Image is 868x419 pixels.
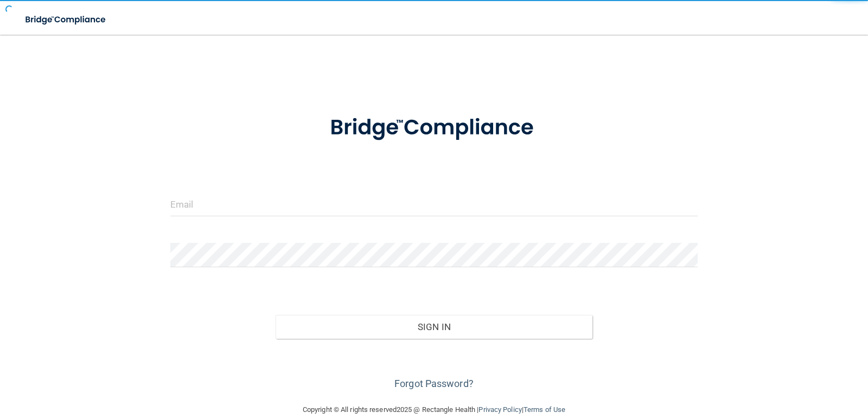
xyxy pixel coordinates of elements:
img: bridge_compliance_login_screen.278c3ca4.svg [308,100,560,156]
a: Forgot Password? [394,378,474,389]
a: Privacy Policy [478,405,521,414]
a: Terms of Use [524,405,565,414]
button: Sign In [276,315,592,339]
input: Email [170,192,698,216]
img: bridge_compliance_login_screen.278c3ca4.svg [16,9,116,31]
